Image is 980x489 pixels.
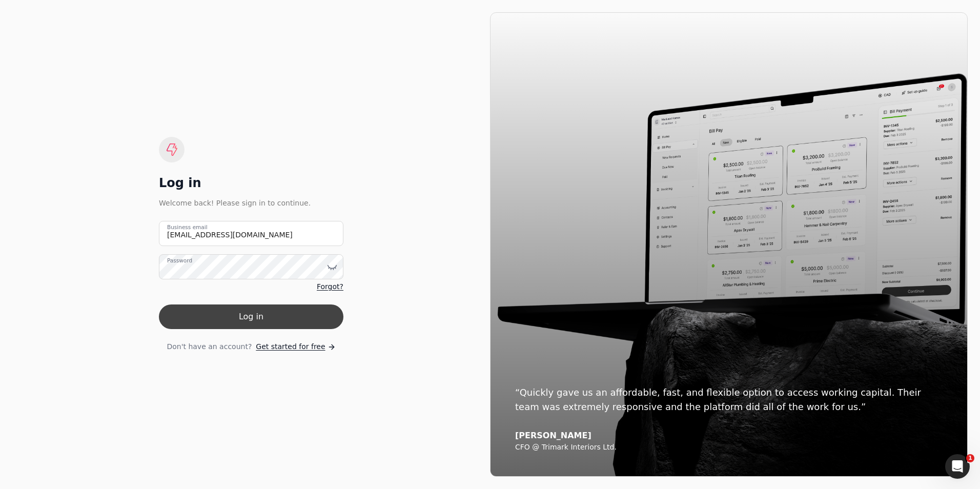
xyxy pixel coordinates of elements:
label: Password [167,257,192,265]
div: CFO @ Trimark Interiors Ltd. [515,443,943,452]
span: 1 [966,454,974,462]
a: Get started for free [256,341,335,352]
div: “Quickly gave us an affordable, fast, and flexible option to access working capital. Their team w... [515,385,943,414]
div: Log in [159,175,343,191]
iframe: Intercom live chat [945,454,970,479]
div: Welcome back! Please sign in to continue. [159,197,343,209]
a: Forgot? [317,281,343,292]
button: Log in [159,304,343,329]
label: Business email [167,223,208,232]
div: [PERSON_NAME] [515,431,943,441]
span: Don't have an account? [167,341,252,352]
span: Get started for free [256,341,325,352]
